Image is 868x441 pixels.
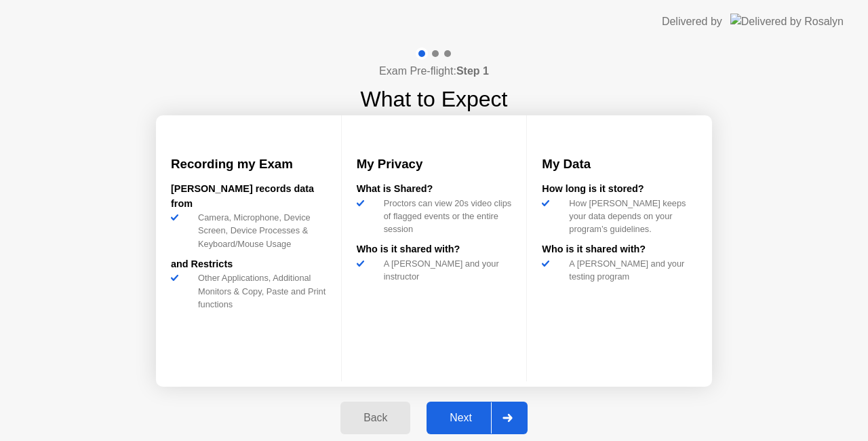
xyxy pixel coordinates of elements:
div: Who is it shared with? [542,242,697,257]
div: What is Shared? [357,182,512,197]
div: A [PERSON_NAME] and your instructor [378,257,512,283]
h3: My Privacy [357,155,512,174]
div: Next [431,412,491,424]
div: Other Applications, Additional Monitors & Copy, Paste and Print functions [193,271,326,311]
div: [PERSON_NAME] records data from [171,182,326,211]
div: How [PERSON_NAME] keeps your data depends on your program’s guidelines. [564,197,697,236]
div: Delivered by [662,14,722,30]
b: Step 1 [456,65,489,77]
div: Proctors can view 20s video clips of flagged events or the entire session [378,197,512,236]
div: How long is it stored? [542,182,697,197]
h1: What to Expect [361,83,508,115]
div: Camera, Microphone, Device Screen, Device Processes & Keyboard/Mouse Usage [193,211,326,250]
div: Who is it shared with? [357,242,512,257]
div: A [PERSON_NAME] and your testing program [564,257,697,283]
h4: Exam Pre-flight: [379,63,489,79]
h3: My Data [542,155,697,174]
div: Back [344,412,406,424]
h3: Recording my Exam [171,155,326,174]
button: Next [427,402,528,434]
div: and Restricts [171,257,326,272]
button: Back [340,402,410,434]
img: Delivered by Rosalyn [730,14,844,29]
